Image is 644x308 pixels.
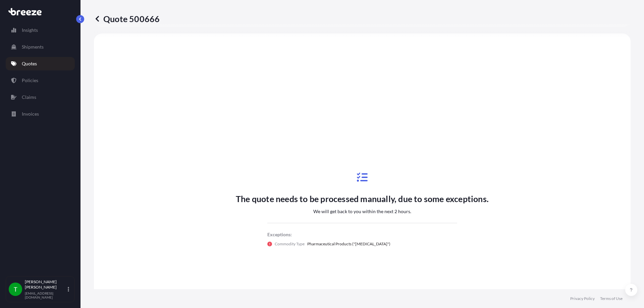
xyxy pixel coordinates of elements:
a: Quotes [6,57,75,70]
p: Insights [22,27,38,34]
a: Policies [6,74,75,87]
p: Pharmaceutical Products ("[MEDICAL_DATA]") [307,241,390,247]
a: Claims [6,90,75,104]
p: [EMAIL_ADDRESS][DOMAIN_NAME] [25,291,66,299]
a: Insights [6,23,75,37]
p: Commodity Type [275,241,305,247]
p: We will get back to you within the next 2 hours. [313,208,411,215]
p: Invoices [22,111,39,117]
p: Shipments [22,44,44,50]
p: The quote needs to be processed manually, due to some exceptions. [236,193,489,204]
span: T [14,286,17,293]
p: Claims [22,94,36,101]
a: Invoices [6,107,75,121]
p: Quote 500666 [94,13,160,24]
p: Policies [22,77,38,84]
a: Terms of Use [600,296,623,301]
p: Quotes [22,60,37,67]
a: Privacy Policy [570,296,595,301]
a: Shipments [6,40,75,54]
p: Exceptions: [267,231,457,238]
p: [PERSON_NAME] [PERSON_NAME] [25,279,66,290]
